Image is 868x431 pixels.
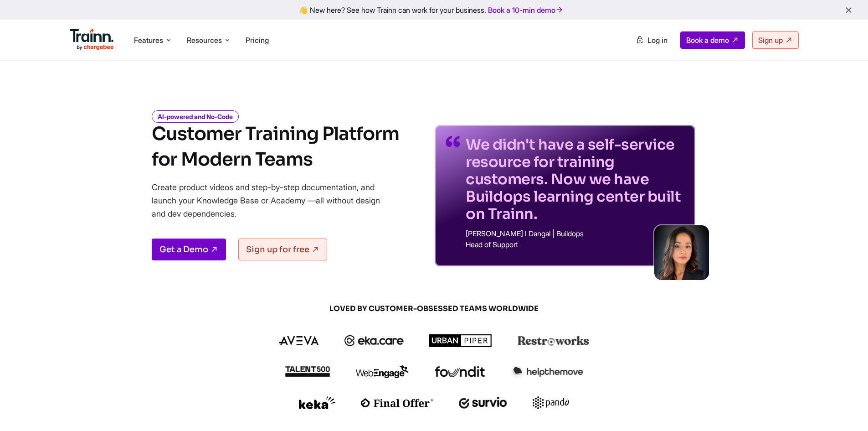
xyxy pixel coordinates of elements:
[533,396,569,409] img: pando logo
[518,336,589,346] img: restroworks logo
[5,5,863,14] div: 👋 New here? See how Trainn can work for your business.
[246,36,269,45] a: Pricing
[361,398,433,407] img: finaloffer logo
[344,335,404,346] img: ekacare logo
[299,396,335,409] img: keka logo
[758,36,783,45] span: Sign up
[285,366,330,377] img: talent500 logo
[680,31,745,49] a: Book a demo
[511,365,583,378] img: helpthemove logo
[152,110,239,123] i: AI-powered and No-Code
[429,334,492,347] img: urbanpiper logo
[752,31,799,49] a: Sign up
[279,336,319,345] img: aveva logo
[686,36,729,45] span: Book a demo
[647,36,668,45] span: Log in
[654,225,709,280] img: sabina-buildops.d2e8138.png
[238,239,327,260] a: Sign up for free
[152,181,393,220] p: Create product videos and step-by-step documentation, and launch your Knowledge Base or Academy —...
[446,136,460,147] img: quotes-purple.41a7099.svg
[486,4,565,16] a: Book a 10-min demo
[134,35,163,45] span: Features
[466,241,684,248] p: Head of Support
[216,304,653,314] span: LOVED BY CUSTOMER-OBSESSED TEAMS WORLDWIDE
[70,29,114,51] img: Trainn Logo
[356,365,409,378] img: webengage logo
[630,32,673,48] a: Log in
[459,397,508,409] img: survio logo
[466,136,684,223] p: We didn't have a self-service resource for training customers. Now we have Buildops learning cent...
[434,366,485,377] img: foundit logo
[152,239,226,260] a: Get a Demo
[466,230,684,237] p: [PERSON_NAME] I Dangal | Buildops
[152,121,399,172] h1: Customer Training Platform for Modern Teams
[187,35,222,45] span: Resources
